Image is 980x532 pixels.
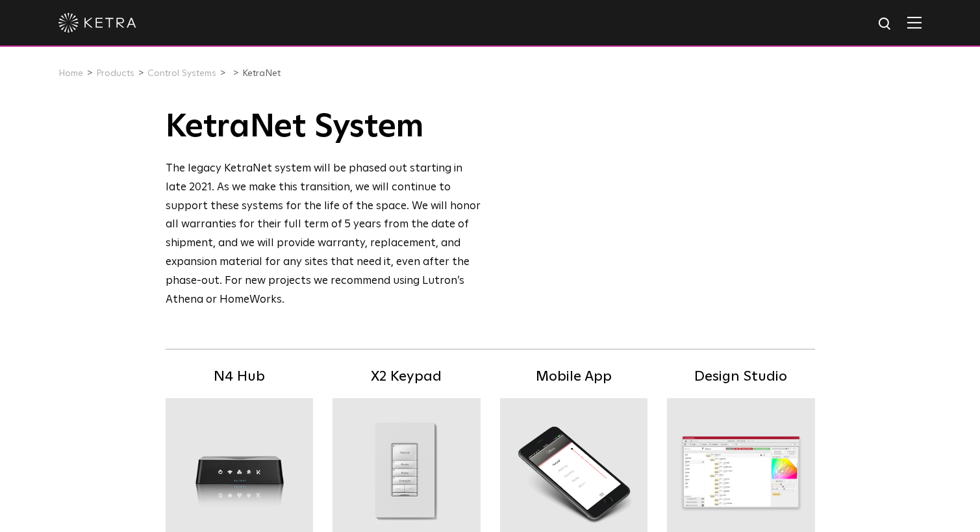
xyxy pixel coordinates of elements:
[58,69,83,78] a: Home
[500,366,648,388] h5: Mobile App
[147,69,216,78] a: Control Systems
[58,13,136,32] img: ketra-logo-2019-white
[242,69,281,78] a: KetraNet
[333,366,481,388] h5: X2 Keypad
[96,69,134,78] a: Products
[166,366,314,388] h5: N4 Hub
[166,108,482,147] h1: KetraNet System
[667,366,815,388] h5: Design Studio
[877,16,894,32] img: search icon
[907,16,922,29] img: Hamburger%20Nav.svg
[166,160,482,310] div: The legacy KetraNet system will be phased out starting in late 2021. As we make this transition, ...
